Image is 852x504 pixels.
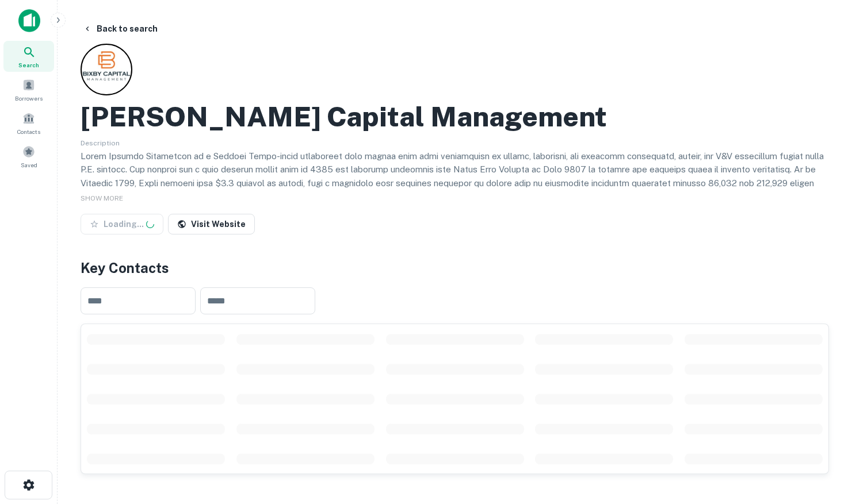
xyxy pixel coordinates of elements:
[81,149,829,244] p: Lorem Ipsumdo Sitametcon ad e Seddoei Tempo-incid utlaboreet dolo magnaa enim admi veniamquisn ex...
[3,107,54,138] a: Contacts
[3,41,54,72] a: Search
[3,74,54,105] a: Borrowers
[794,412,852,467] iframe: Chat Widget
[18,9,40,32] img: capitalize-icon.png
[81,324,828,474] div: scrollable content
[21,160,37,170] span: Saved
[17,127,40,136] span: Contacts
[81,100,607,133] h2: [PERSON_NAME] Capital Management
[18,60,39,70] span: Search
[81,257,829,278] h4: Key Contacts
[81,139,120,147] span: Description
[168,214,255,234] a: Visit Website
[15,94,43,103] span: Borrowers
[81,194,123,202] span: SHOW MORE
[78,18,162,39] button: Back to search
[3,141,54,172] a: Saved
